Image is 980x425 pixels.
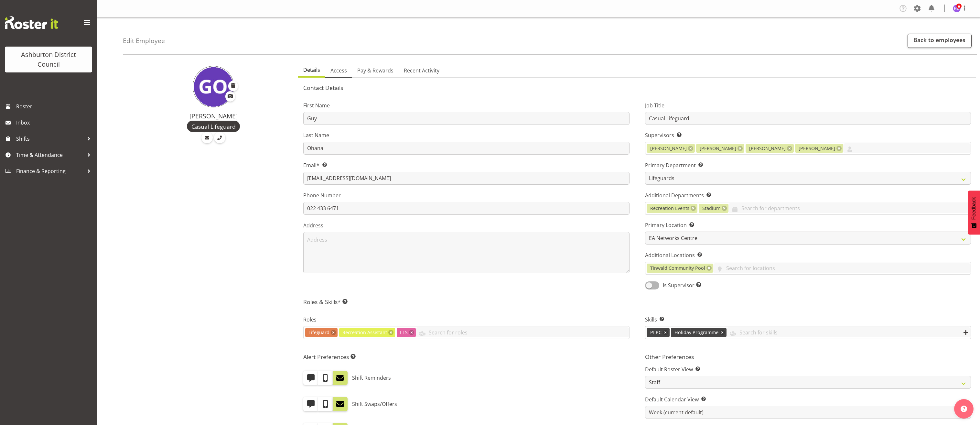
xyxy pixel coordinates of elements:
span: [PERSON_NAME] [749,145,786,152]
h5: Alert Preferences [303,353,629,360]
input: Email Address [303,172,629,185]
label: Phone Number [303,191,629,199]
span: PLPC [650,329,662,336]
h5: Other Preferences [645,353,971,360]
span: LTS [400,329,408,336]
span: Tinwald Community Pool [650,265,705,272]
label: Default Roster View [645,365,971,373]
img: Rosterit website logo [5,16,58,29]
input: Last Name [303,142,629,155]
input: Search for locations [713,263,971,273]
label: Shift Reminders [352,371,391,385]
img: guy-ohana10430.jpg [193,66,234,107]
span: Feedback [971,197,977,220]
input: Job Title [645,112,971,125]
input: Search for skills [727,327,971,337]
span: Time & Attendance [16,150,84,160]
span: Lifeguard [308,329,329,336]
label: Job Title [645,102,971,109]
label: Skills [645,316,971,323]
input: Search for departments [728,203,971,213]
label: Primary Department [645,161,971,169]
label: Additional Departments [645,191,971,199]
span: Recent Activity [404,67,439,74]
span: Finance & Reporting [16,166,84,176]
span: Details [303,66,320,74]
label: Additional Locations [645,251,971,259]
span: Casual Lifeguard [191,122,236,131]
a: Call Employee [214,132,225,143]
h4: Edit Employee [123,37,165,44]
label: Roles [303,316,629,323]
label: Supervisors [645,131,971,139]
span: [PERSON_NAME] [700,145,736,152]
span: Roster [16,102,94,111]
input: Search for roles [416,327,629,337]
label: Default Calendar View [645,396,971,403]
label: First Name [303,102,629,109]
span: Recreation Events [650,205,689,212]
span: Shifts [16,134,84,144]
span: Access [330,67,347,74]
span: Recreation Assistant [342,329,387,336]
span: Stadium [702,205,720,212]
img: help-xxl-2.png [961,406,967,412]
h5: Contact Details [303,84,971,91]
span: Inbox [16,118,94,127]
a: Email Employee [201,132,213,143]
label: Shift Swaps/Offers [352,397,397,411]
label: Address [303,222,629,229]
span: [PERSON_NAME] [799,145,835,152]
input: First Name [303,112,629,125]
span: [PERSON_NAME] [650,145,687,152]
span: Holiday Programme [674,329,718,336]
input: Phone Number [303,202,629,215]
a: Back to employees [908,34,972,48]
img: hayley-dickson3805.jpg [953,5,961,12]
h4: [PERSON_NAME] [136,113,290,120]
span: Is Supervisor [659,281,701,289]
button: Feedback - Show survey [968,191,980,234]
div: Ashburton District Council [11,50,86,69]
label: Primary Location [645,221,971,229]
span: Pay & Rewards [357,67,393,74]
label: Last Name [303,131,629,139]
h5: Roles & Skills* [303,298,971,305]
label: Email* [303,161,629,169]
